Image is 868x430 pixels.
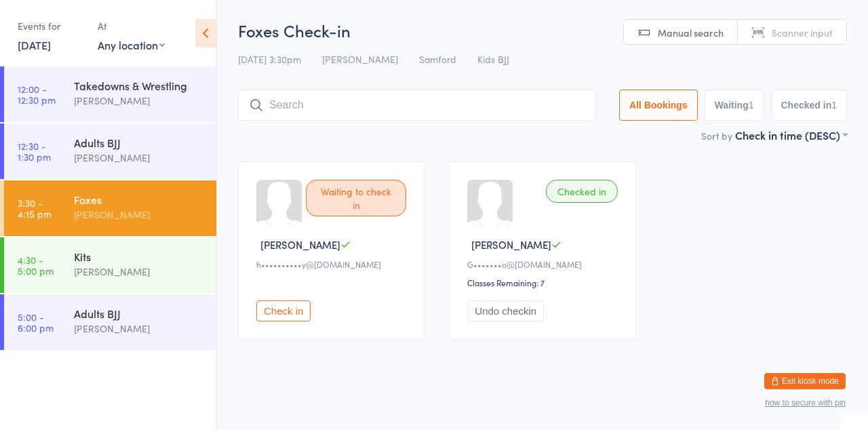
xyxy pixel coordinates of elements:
[467,277,621,288] div: Classes Remaining: 7
[74,264,205,279] div: [PERSON_NAME]
[238,19,847,41] h2: Foxes Check-in
[74,249,205,264] div: Kits
[764,373,846,389] button: Exit kiosk mode
[735,128,847,142] div: Check in time (DESC)
[471,237,551,252] span: [PERSON_NAME]
[18,197,52,219] time: 3:30 - 4:15 pm
[74,93,205,109] div: [PERSON_NAME]
[4,123,216,179] a: 12:30 -1:30 pmAdults BJJ[PERSON_NAME]
[98,37,165,52] div: Any location
[18,83,56,105] time: 12:00 - 12:30 pm
[238,52,301,66] span: [DATE] 3:30pm
[18,311,54,333] time: 5:00 - 6:00 pm
[771,90,848,121] button: Checked in1
[467,258,621,270] div: G•••••••o@[DOMAIN_NAME]
[322,52,398,66] span: [PERSON_NAME]
[306,180,406,216] div: Waiting to check in
[256,258,410,270] div: h••••••••••y@[DOMAIN_NAME]
[74,207,205,222] div: [PERSON_NAME]
[4,237,216,293] a: 4:30 -5:00 pmKits[PERSON_NAME]
[546,180,618,203] div: Checked in
[419,52,456,66] span: Samford
[749,100,754,111] div: 1
[658,26,724,39] span: Manual search
[74,321,205,336] div: [PERSON_NAME]
[18,140,51,162] time: 12:30 - 1:30 pm
[4,180,216,236] a: 3:30 -4:15 pmFoxes[PERSON_NAME]
[98,15,165,37] div: At
[260,237,340,252] span: [PERSON_NAME]
[467,300,544,321] button: Undo checkin
[18,15,84,37] div: Events for
[238,90,597,121] input: Search
[701,129,732,142] label: Sort by
[831,100,837,111] div: 1
[4,66,216,122] a: 12:00 -12:30 pmTakedowns & Wrestling[PERSON_NAME]
[772,26,833,39] span: Scanner input
[74,135,205,150] div: Adults BJJ
[74,78,205,93] div: Takedowns & Wrestling
[256,300,311,321] button: Check in
[477,52,509,66] span: Kids BJJ
[705,90,764,121] button: Waiting1
[74,306,205,321] div: Adults BJJ
[619,90,698,121] button: All Bookings
[765,398,846,408] button: how to secure with pin
[74,150,205,165] div: [PERSON_NAME]
[18,254,54,276] time: 4:30 - 5:00 pm
[4,294,216,350] a: 5:00 -6:00 pmAdults BJJ[PERSON_NAME]
[74,192,205,207] div: Foxes
[18,37,51,52] a: [DATE]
